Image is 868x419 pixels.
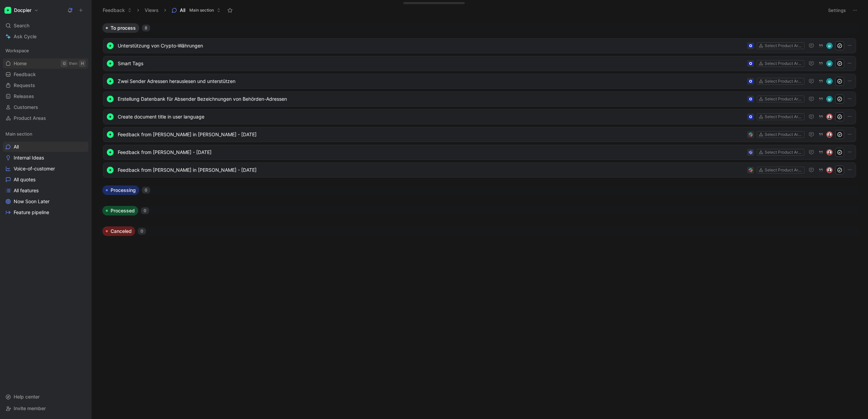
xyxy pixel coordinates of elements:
[3,80,88,90] a: Requests
[169,5,224,15] button: AllMain section
[142,5,162,15] button: Views
[69,60,77,67] div: then
[827,114,832,119] img: avatar
[14,82,35,89] span: Requests
[103,163,856,178] a: logoFeedback from [PERSON_NAME] in [PERSON_NAME] - [DATE]Select Product Areasavatar
[5,47,29,54] span: Workspace
[103,92,856,107] a: logoErstellung Datenbank für Absender Bezeichnungen von Behörden-AdressenSelect Product Areasavatar
[827,79,832,84] img: avatar
[118,59,744,68] span: Smart Tags
[107,113,114,120] img: logo
[3,45,88,56] div: Workspace
[79,176,86,183] button: View actions
[765,78,803,85] div: Select Product Areas
[79,154,86,161] button: View actions
[5,130,32,137] span: Main section
[3,142,88,152] a: All
[100,206,859,221] div: Processed0
[3,20,88,31] div: Search
[827,150,832,155] img: avatar
[107,149,114,156] img: logo
[3,58,88,69] a: HomeGthenH
[107,96,114,102] img: logo
[14,394,40,400] span: Help center
[141,207,149,214] div: 0
[79,198,86,205] button: View actions
[100,5,135,15] button: Feedback
[118,113,744,121] span: Create document title in user language
[3,129,88,139] div: Main section
[14,104,38,111] span: Customers
[765,96,803,102] div: Select Product Areas
[3,392,88,402] div: Help center
[3,102,88,112] a: Customers
[79,165,86,172] button: View actions
[107,167,114,173] img: logo
[61,60,68,67] div: G
[14,165,55,172] span: Voice-of-customer
[765,149,803,156] div: Select Product Areas
[14,93,34,100] span: Releases
[827,61,832,66] img: avatar
[827,43,832,48] img: avatar
[103,38,856,53] a: logoUnterstützung von Crypto-WährungenSelect Product Areasavatar
[765,113,803,120] div: Select Product Areas
[3,31,88,42] a: Ask Cycle
[118,95,744,103] span: Erstellung Datenbank für Absender Bezeichnungen von Behörden-Adressen
[3,113,88,123] a: Product Areas
[14,32,37,41] span: Ask Cycle
[142,25,150,31] div: 8
[3,196,88,207] a: Now Soon Later
[107,78,114,85] img: logo
[103,109,856,124] a: logoCreate document title in user languageSelect Product Areasavatar
[111,207,135,214] span: Processed
[189,7,214,14] span: Main section
[765,60,803,67] div: Select Product Areas
[14,198,49,205] span: Now Soon Later
[103,127,856,142] a: logoFeedback from [PERSON_NAME] in [PERSON_NAME] - [DATE]Select Product Areasavatar
[102,226,135,236] button: Canceled
[142,187,150,194] div: 0
[14,71,36,78] span: Feedback
[3,91,88,101] a: Releases
[111,25,136,31] span: To process
[107,60,114,67] img: logo
[102,206,138,215] button: Processed
[4,7,11,14] img: Docpier
[102,185,139,195] button: Processing
[827,97,832,101] img: avatar
[3,5,40,15] button: DocpierDocpier
[14,187,39,194] span: All features
[103,74,856,89] a: logoZwei Sender Adressen herauslesen und unterstützenSelect Product Areasavatar
[3,174,88,185] a: All quotes
[180,7,185,14] span: All
[14,143,19,150] span: All
[79,187,86,194] button: View actions
[14,115,46,122] span: Product Areas
[100,23,859,180] div: To process8
[14,7,31,13] h1: Docpier
[79,209,86,216] button: View actions
[14,176,35,183] span: All quotes
[14,60,27,67] span: Home
[14,154,44,161] span: Internal Ideas
[118,42,744,50] span: Unterstützung von Crypto-Währungen
[765,167,803,173] div: Select Product Areas
[103,145,856,160] a: logoFeedback from [PERSON_NAME] - [DATE]Select Product Areasavatar
[107,42,114,49] img: logo
[100,226,859,241] div: Canceled0
[118,77,744,85] span: Zwei Sender Adressen herauslesen und unterstützen
[103,56,856,71] a: logoSmart TagsSelect Product Areasavatar
[408,0,439,3] div: Drop anything here to capture feedback
[100,185,859,200] div: Processing0
[3,403,88,414] div: Invite member
[14,405,46,411] span: Invite member
[111,228,132,235] span: Canceled
[3,207,88,218] a: Feature pipeline
[118,166,744,174] span: Feedback from [PERSON_NAME] in [PERSON_NAME] - [DATE]
[825,5,849,15] button: Settings
[3,153,88,163] a: Internal Ideas
[827,168,832,172] img: avatar
[765,131,803,138] div: Select Product Areas
[107,131,114,138] img: logo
